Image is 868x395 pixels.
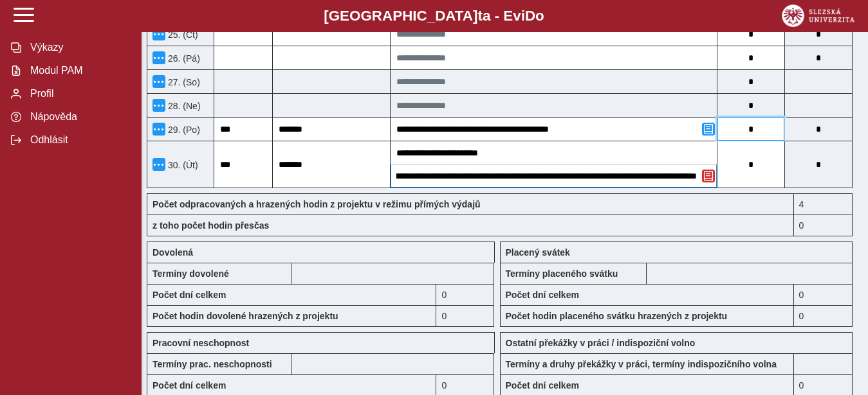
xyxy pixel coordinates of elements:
div: 0 [794,284,853,305]
b: Ostatní překážky v práci / indispoziční volno [506,338,696,348]
span: Profil [26,88,131,100]
div: 0 [794,305,853,327]
b: Dovolená [152,247,193,258]
b: z toho počet hodin přesčas [152,220,269,231]
b: Počet hodin dovolené hrazených z projektu [152,311,338,321]
div: 0 [794,215,853,236]
b: Placený svátek [506,247,570,258]
span: Výkazy [26,42,131,53]
span: 28. (Ne) [165,101,201,111]
div: 0 [436,305,494,327]
b: Počet odpracovaných a hrazených hodin z projektu v režimu přímých výdajů [152,199,481,209]
span: D [525,8,535,24]
span: o [535,8,544,24]
span: 29. (Po) [165,125,200,135]
span: 30. (Út) [165,160,198,170]
div: 0 [436,284,494,305]
span: Modul PAM [26,65,131,76]
img: logo_web_su.png [782,4,854,27]
span: t [477,8,482,24]
b: Počet dní celkem [506,380,579,391]
button: Menu [152,123,165,136]
b: Počet dní celkem [506,290,579,300]
b: Počet dní celkem [152,380,226,391]
b: Termíny dovolené [152,268,229,279]
button: Přidat poznámku [702,123,715,136]
span: Nápověda [26,111,131,123]
b: Počet dní celkem [152,290,226,300]
span: 26. (Pá) [165,53,200,64]
span: 25. (Čt) [165,30,198,40]
b: [GEOGRAPHIC_DATA] a - Evi [39,8,829,24]
b: Pracovní neschopnost [152,338,249,348]
span: Odhlásit [26,134,131,146]
button: Menu [152,75,165,88]
button: Odstranit poznámku [702,170,715,182]
b: Termíny a druhy překážky v práci, termíny indispozičního volna [506,359,777,369]
b: Počet hodin placeného svátku hrazených z projektu [506,311,728,321]
span: 27. (So) [165,77,200,87]
button: Menu [152,99,165,112]
button: Menu [152,28,165,40]
b: Termíny prac. neschopnosti [152,359,272,369]
button: Menu [152,51,165,64]
b: Termíny placeného svátku [506,268,618,279]
div: 4 [794,193,853,215]
button: Menu [152,158,165,171]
